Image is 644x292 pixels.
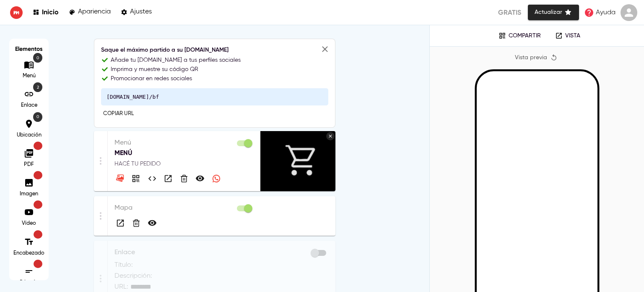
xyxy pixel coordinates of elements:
[179,173,190,184] button: Eliminar Menú
[130,173,142,184] button: Compartir
[114,148,254,158] p: MENÚ
[34,200,42,209] p: Solo para miembros Pro
[111,74,192,83] p: Promocionar en redes sociales
[34,230,42,239] p: Solo para miembros Pro
[565,32,580,39] p: Vista
[34,260,42,268] p: Solo para miembros Pro
[33,112,42,122] p: 0 Elemento disponible
[121,7,152,18] a: Ajustes
[114,260,133,270] p: Título :
[509,32,541,39] p: Compartir
[34,171,42,179] p: Solo para miembros Pro
[33,82,42,92] p: 2 Elemento disponible
[114,271,152,281] p: Descripción :
[72,167,524,263] iframe: Location
[114,203,254,213] p: Mapa
[114,217,126,229] button: Vista
[16,72,42,80] p: Menú
[34,142,42,150] p: Solo para miembros Pro
[146,173,158,184] button: Código integrado
[16,102,42,109] p: Enlace
[326,132,335,140] button: Eliminar imagen
[582,5,618,20] a: Ayuda
[16,220,42,227] p: Vídeo
[131,218,142,229] button: Eliminar Mapa
[528,5,579,20] button: Actualizar
[16,190,42,198] p: Imagen
[549,29,586,42] a: Vista
[111,56,241,64] p: Añade tu [DOMAIN_NAME] a tus perfiles sociales
[78,8,111,16] p: Apariencia
[162,173,174,184] button: Vista
[69,7,111,18] a: Apariencia
[498,8,521,18] p: Gratis
[13,250,44,257] p: Encabezado
[194,173,206,184] button: Hacer privado
[146,217,158,229] button: Hacer privado
[114,138,254,148] p: Menú
[130,8,152,16] p: Ajustes
[42,8,59,16] p: Inicio
[210,173,222,184] button: Desactivar pedidos por WhatsApp
[101,108,136,121] button: Copiar URL
[114,160,254,168] p: HACÉ TU PEDIDO
[16,279,42,287] p: Párrafo
[101,46,328,55] h6: Saque el máximo partido a su [DOMAIN_NAME]
[535,7,572,18] span: Actualizar
[114,247,329,258] p: Enlace
[16,132,42,139] p: Ubicación
[101,88,328,105] pre: [DOMAIN_NAME]/bf
[114,282,128,292] p: URL :
[13,43,44,55] h6: Elementos
[33,53,42,63] p: 0 Elemento disponible
[33,7,59,18] a: Inicio
[111,65,198,74] p: Imprima y muestre su código QR
[596,8,615,18] p: Ayuda
[103,109,134,119] span: Copiar URL
[16,161,42,168] p: PDF
[493,29,547,42] button: Compartir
